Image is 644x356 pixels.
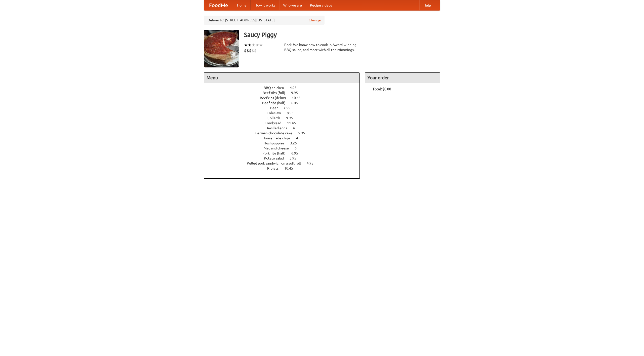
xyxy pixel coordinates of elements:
span: Mac and cheese [264,146,294,150]
span: 4 [296,136,303,140]
a: Riblets 10.45 [267,166,302,170]
li: ★ [244,42,248,48]
span: 3.25 [290,141,302,145]
b: Total: $0.00 [373,87,391,91]
a: Coleslaw 8.95 [267,111,303,115]
a: Cornbread 11.45 [265,121,305,125]
div: Deliver to: [STREET_ADDRESS][US_STATE] [204,16,325,25]
li: $ [252,48,254,53]
a: Recipe videos [306,0,336,10]
a: Housemade chips 4 [262,136,307,140]
span: 9.95 [291,91,303,95]
span: 9.95 [286,116,298,120]
a: Who we are [279,0,306,10]
span: Riblets [267,166,284,170]
a: Beef ribs (full) 9.95 [263,91,307,95]
span: BBQ chicken [264,86,289,90]
a: Change [309,18,321,23]
span: Potato salad [264,156,289,160]
span: Collards [267,116,285,120]
li: ★ [252,42,255,48]
span: Beer [270,106,283,110]
a: Collards 9.95 [267,116,302,120]
a: FoodMe [204,0,233,10]
span: German chocolate cake [255,131,297,135]
a: Pork ribs (half) 6.95 [262,151,307,155]
a: Home [233,0,251,10]
li: $ [247,48,249,53]
a: How it works [251,0,279,10]
li: $ [249,48,252,53]
a: German chocolate cake 5.95 [255,131,314,135]
li: ★ [255,42,259,48]
span: 10.45 [284,166,298,170]
span: 4 [293,126,300,130]
span: Pork ribs (half) [262,151,291,155]
span: Beef ribs (delux) [260,96,291,100]
h4: Your order [365,73,440,83]
span: Beef ribs (half) [262,101,291,105]
a: Mac and cheese 6 [264,146,306,150]
span: Hushpuppies [264,141,289,145]
a: BBQ chicken 4.95 [264,86,306,90]
span: 10.45 [292,96,306,100]
h3: Saucy Piggy [244,30,440,40]
span: Beef ribs (full) [263,91,290,95]
a: Beef ribs (half) 6.45 [262,101,307,105]
a: Hushpuppies 3.25 [264,141,306,145]
span: 8.95 [287,111,299,115]
li: $ [254,48,257,53]
span: 4.95 [290,86,302,90]
a: Potato salad 3.95 [264,156,306,160]
a: Beer 7.55 [270,106,300,110]
span: Pulled pork sandwich on a soft roll [247,161,306,165]
span: 6 [295,146,302,150]
a: Beef ribs (delux) 10.45 [260,96,310,100]
img: angular.jpg [204,30,239,67]
span: 6.45 [291,101,303,105]
a: Pulled pork sandwich on a soft roll 4.95 [247,161,323,165]
li: ★ [259,42,263,48]
span: 5.95 [298,131,310,135]
span: Cornbread [265,121,286,125]
span: Devilled eggs [265,126,292,130]
span: Housemade chips [262,136,295,140]
span: 7.55 [284,106,295,110]
span: 3.95 [290,156,301,160]
div: Pork. We know how to cook it. Award-winning BBQ sauce, and meat with all the trimmings. [284,42,360,52]
li: ★ [248,42,252,48]
a: Devilled eggs 4 [265,126,304,130]
a: Help [419,0,435,10]
h4: Menu [204,73,359,83]
span: 4.95 [307,161,318,165]
span: Coleslaw [267,111,286,115]
span: 6.95 [291,151,303,155]
li: $ [244,48,247,53]
span: 11.45 [287,121,301,125]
